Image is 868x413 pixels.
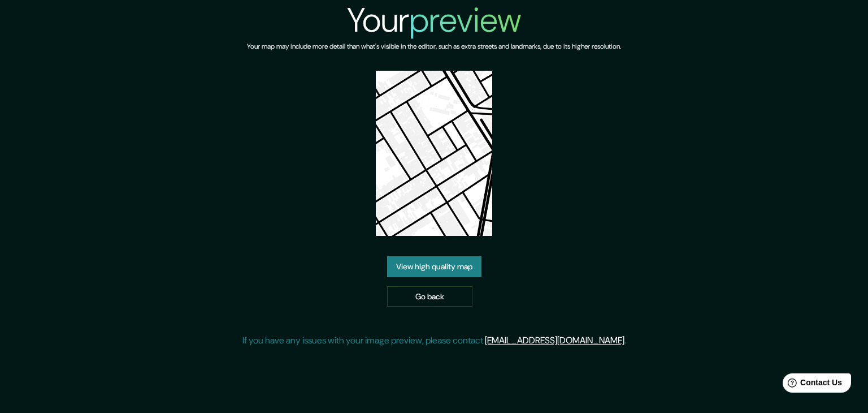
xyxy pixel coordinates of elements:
img: created-map-preview [376,71,493,236]
p: If you have any issues with your image preview, please contact . [242,334,626,347]
h6: Your map may include more detail than what's visible in the editor, such as extra streets and lan... [247,41,621,53]
a: [EMAIL_ADDRESS][DOMAIN_NAME] [485,334,624,346]
a: View high quality map [387,256,481,277]
a: Go back [387,286,472,307]
iframe: Help widget launcher [767,369,856,401]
